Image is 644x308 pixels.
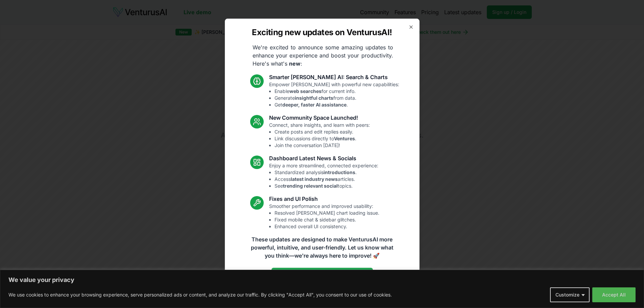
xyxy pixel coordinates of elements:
[275,169,378,176] li: Standardized analysis .
[269,81,399,108] p: Empower [PERSON_NAME] with powerful new capabilities:
[275,95,399,101] li: Generate from data.
[289,88,321,94] strong: web searches
[324,169,355,175] strong: introductions
[269,114,370,122] h3: New Community Space Launched!
[289,60,301,67] strong: new
[275,135,370,142] li: Link discussions directly to .
[275,88,399,95] li: Enable for current info.
[282,102,347,108] strong: deeper, faster AI assistance
[269,122,370,149] p: Connect, share insights, and learn with peers:
[271,268,373,281] a: Read the full announcement on our blog!
[334,136,355,141] strong: Ventures
[295,95,333,101] strong: insightful charts
[283,183,338,189] strong: trending relevant social
[275,210,379,216] li: Resolved [PERSON_NAME] chart loading issue.
[269,203,379,230] p: Smoother performance and improved usability:
[246,235,398,260] p: These updates are designed to make VenturusAI more powerful, intuitive, and user-friendly. Let us...
[275,142,370,149] li: Join the conversation [DATE]!
[275,216,379,223] li: Fixed mobile chat & sidebar glitches.
[275,101,399,108] li: Get .
[275,176,378,183] li: Access articles.
[291,176,338,182] strong: latest industry news
[269,162,378,189] p: Enjoy a more streamlined, connected experience:
[269,73,399,81] h3: Smarter [PERSON_NAME] AI: Search & Charts
[247,43,399,68] p: We're excited to announce some amazing updates to enhance your experience and boost your producti...
[275,128,370,135] li: Create posts and edit replies easily.
[269,154,378,162] h3: Dashboard Latest News & Socials
[275,183,378,189] li: See topics.
[269,195,379,203] h3: Fixes and UI Polish
[275,223,379,230] li: Enhanced overall UI consistency.
[252,27,392,38] h2: Exciting new updates on VenturusAI!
